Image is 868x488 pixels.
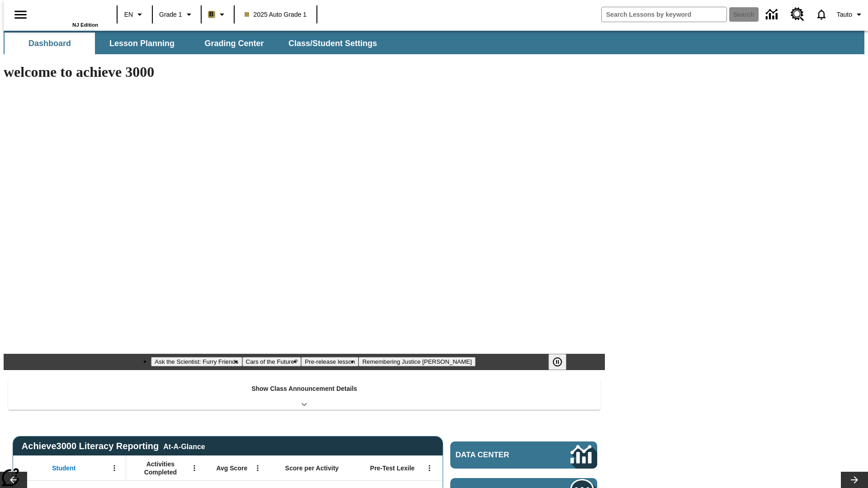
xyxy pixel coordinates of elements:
[456,450,540,460] span: Data Center
[72,22,98,28] span: NJ Edition
[450,441,597,469] a: Data Center
[151,357,242,366] button: Slide 1 Ask the Scientist: Furry Friends
[156,6,198,23] button: Grade: Grade 1, Select a grade
[108,461,121,475] button: Open Menu
[4,31,864,54] div: SubNavbar
[39,4,98,22] a: Home
[189,33,279,54] button: Grading Center
[39,3,98,28] div: Home
[4,33,385,54] div: SubNavbar
[163,441,205,451] div: At-A-Glance
[97,33,187,54] button: Lesson Planning
[7,1,34,28] button: Open side menu
[423,461,436,475] button: Open Menu
[785,2,810,27] a: Resource Center, Will open in new tab
[22,441,205,451] span: Achieve3000 Literacy Reporting
[285,464,339,472] span: Score per Activity
[760,2,785,27] a: Data Center
[242,357,302,366] button: Slide 2 Cars of the Future?
[52,464,75,472] span: Student
[204,6,231,23] button: Boost Class color is light brown. Change class color
[301,357,359,366] button: Slide 3 Pre-release lesson
[131,460,190,476] span: Activities Completed
[159,10,182,19] span: Grade 1
[120,6,149,23] button: Language: EN, Select a language
[4,64,605,80] h1: welcome to achieve 3000
[8,379,600,410] div: Show Class Announcement Details
[833,6,868,23] button: Profile/Settings
[251,461,264,475] button: Open Menu
[216,464,247,472] span: Avg Score
[209,9,214,20] span: B
[124,10,133,19] span: EN
[370,464,415,472] span: Pre-Test Lexile
[5,33,95,54] button: Dashboard
[251,384,357,394] p: Show Class Announcement Details
[810,3,833,26] a: Notifications
[837,10,852,19] span: Tauto
[548,354,576,370] div: Pause
[548,354,566,370] button: Pause
[281,33,384,54] button: Class/Student Settings
[602,7,726,22] input: search field
[841,472,868,488] button: Lesson carousel, Next
[245,10,307,19] span: 2025 Auto Grade 1
[188,461,201,475] button: Open Menu
[359,357,475,366] button: Slide 4 Remembering Justice O'Connor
